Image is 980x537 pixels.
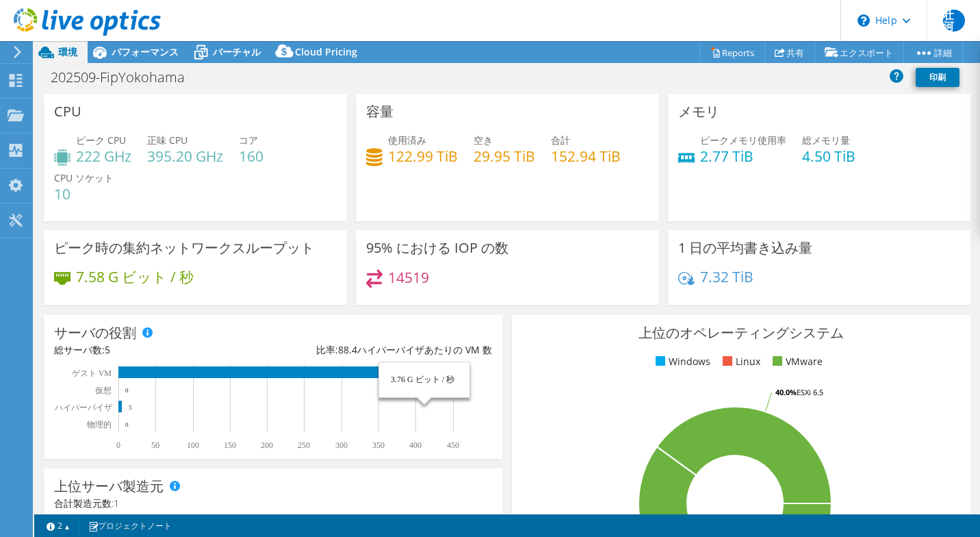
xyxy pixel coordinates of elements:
h4: 14519 [388,270,429,285]
span: 環境 [58,45,77,58]
h4: 29.95 TiB [474,149,535,164]
text: 442 [454,370,464,377]
h4: 10 [54,186,114,201]
a: 共有 [764,42,815,63]
tspan: 40.0% [775,387,797,397]
h4: 7.58 G ビット / 秒 [76,269,194,284]
span: バーチャル [213,45,261,58]
a: 2 [37,517,79,534]
h4: 合計製造元数: [54,496,492,511]
span: Cloud Pricing [295,45,357,58]
text: 300 [335,440,348,450]
h3: 容量 [366,104,394,119]
h3: CPU [54,104,81,119]
h4: 122.99 TiB [388,149,458,164]
a: Reports [699,42,765,63]
text: 350 [372,440,385,450]
li: Linux [719,354,760,369]
text: 250 [298,440,310,450]
text: 100 [187,440,199,450]
h4: 7.32 TiB [700,269,753,284]
tspan: ESXi 6.5 [797,387,823,397]
h4: 2.77 TiB [700,149,786,164]
span: コア [239,134,258,147]
text: 450 [447,440,459,450]
text: 400 [409,440,422,450]
a: 印刷 [916,68,959,87]
text: 200 [261,440,273,450]
li: VMware [769,354,823,369]
text: 物理的 [87,420,112,429]
h3: 上位サーバ製造元 [54,479,164,494]
span: 使用済み [388,134,426,147]
h3: 95% における IOP の数 [366,240,508,255]
span: CPU ソケット [54,171,114,184]
text: 0 [125,421,129,428]
h4: 160 [239,149,263,164]
text: 5 [129,404,132,411]
svg: \n [857,14,870,27]
span: ピーク CPU [76,134,126,147]
a: エクスポート [814,42,904,63]
text: 仮想 [94,386,112,395]
h1: 202509-FipYokohama [44,70,206,85]
h4: 222 GHz [76,149,131,164]
text: 0 [125,387,129,394]
li: Windows [652,354,710,369]
span: パフォーマンス [112,45,179,58]
h3: ピーク時の集約ネットワークスループット [54,240,314,255]
span: 合計 [551,134,570,147]
span: 5 [105,343,110,356]
text: 150 [224,440,236,450]
h3: 上位のオペレーティングシステム [522,325,960,340]
text: ゲスト VM [72,369,112,378]
h4: 4.50 TiB [802,149,855,164]
span: 1 [114,497,119,510]
text: ハイパーバイザ [54,403,112,412]
a: 詳細 [903,42,963,63]
h3: メモリ [678,104,719,119]
span: 正味 CPU [147,134,188,147]
h3: サーバの役割 [54,325,136,340]
span: 総メモリ量 [802,134,850,147]
a: プロジェクトノート [79,517,181,534]
div: 総サーバ数: [54,342,273,358]
span: ピークメモリ使用率 [700,134,786,147]
span: 空き [474,134,493,147]
div: 比率: ハイパーバイザあたりの VM 数 [273,342,492,358]
text: 50 [151,440,159,450]
h4: 395.20 GHz [147,149,223,164]
span: 壮河 [943,10,965,32]
span: 88.4 [338,343,357,356]
h3: 1 日の平均書き込み量 [678,240,812,255]
h4: 152.94 TiB [551,149,621,164]
text: 0 [116,440,120,450]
